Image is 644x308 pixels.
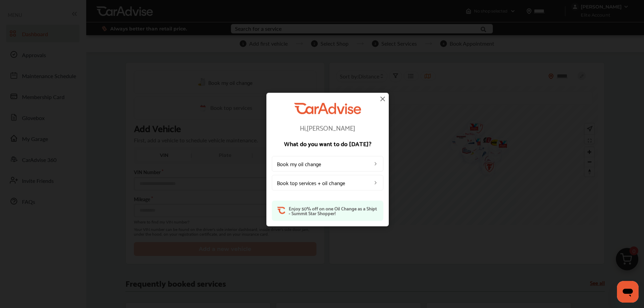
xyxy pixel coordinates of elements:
img: close-icon.a004319c.svg [379,95,387,103]
iframe: Button to launch messaging window [617,281,639,303]
img: CarAdvise Logo [294,103,361,114]
img: ca-orange-short.08083ad2.svg [277,206,285,214]
a: Book top services + oil change [272,175,383,190]
p: What do you want to do [DATE]? [272,140,383,146]
a: Book my oil change [272,156,383,171]
p: Hi, [PERSON_NAME] [272,124,383,131]
p: Enjoy 50% off on one Oil Change as a Shipt - Summit Star Shopper! [289,206,378,215]
img: left_arrow_icon.0f472efe.svg [373,161,378,166]
img: left_arrow_icon.0f472efe.svg [373,180,378,185]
